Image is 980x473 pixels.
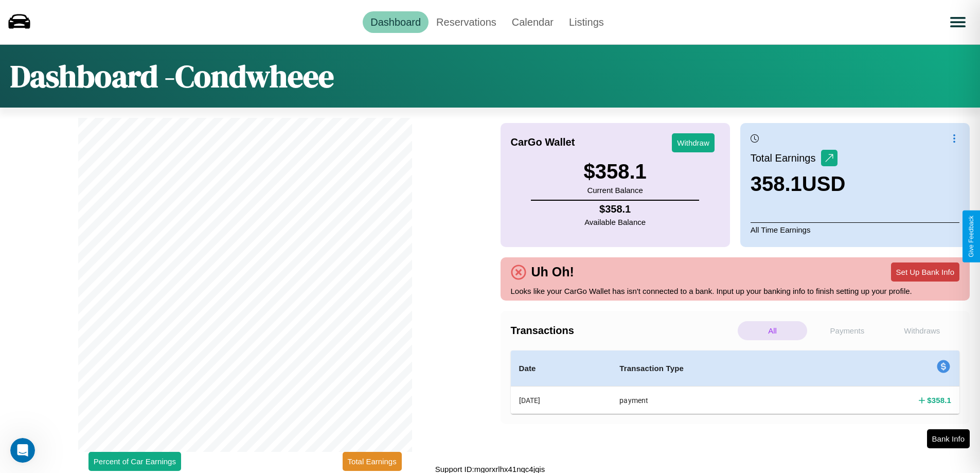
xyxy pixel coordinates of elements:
[511,387,612,414] th: [DATE]
[927,395,951,406] h4: $ 358.1
[511,136,575,148] h4: CarGo Wallet
[343,452,402,471] button: Total Earnings
[672,133,715,152] button: Withdraw
[511,325,735,337] h4: Transactions
[968,216,975,257] div: Give Feedback
[738,321,807,340] p: All
[751,172,846,196] h3: 358.1 USD
[429,11,504,33] a: Reservations
[584,215,646,229] p: Available Balance
[363,11,429,33] a: Dashboard
[583,183,646,197] p: Current Balance
[10,55,334,97] h1: Dashboard - Condwheee
[927,429,970,448] button: Bank Info
[519,362,603,375] h4: Date
[751,222,959,237] p: All Time Earnings
[561,11,612,33] a: Listings
[619,362,816,375] h4: Transaction Type
[526,265,579,279] h4: Uh Oh!
[812,321,882,340] p: Payments
[511,351,960,414] table: simple table
[583,160,646,183] h3: $ 358.1
[611,387,825,414] th: payment
[584,203,646,215] h4: $ 358.1
[751,149,821,167] p: Total Earnings
[504,11,561,33] a: Calendar
[511,284,960,298] p: Looks like your CarGo Wallet has isn't connected to a bank. Input up your banking info to finish ...
[891,262,959,282] button: Set Up Bank Info
[943,8,972,37] button: Open menu
[88,452,181,471] button: Percent of Car Earnings
[887,321,957,340] p: Withdraws
[10,438,35,463] iframe: Intercom live chat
